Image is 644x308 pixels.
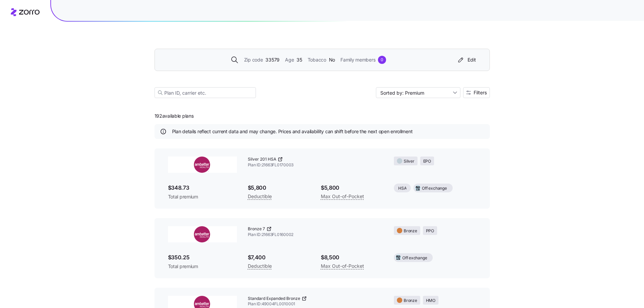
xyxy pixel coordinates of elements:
[457,56,476,63] div: Edit
[404,298,417,304] span: Bronze
[404,228,417,234] span: Bronze
[248,301,383,307] span: Plan ID: 49004FL0010001
[321,192,364,200] span: Max Out-of-Pocket
[168,263,237,270] span: Total premium
[474,90,487,95] span: Filters
[168,157,237,173] img: Ambetter
[248,262,272,270] span: Deductible
[296,56,302,64] span: 35
[248,232,383,238] span: Plan ID: 21663FL0160002
[308,56,326,64] span: Tobacco
[265,56,280,64] span: 33579
[248,192,272,200] span: Deductible
[463,87,490,98] button: Filters
[402,255,427,261] span: Off exchange
[168,184,237,192] span: $348.73
[329,56,335,64] span: No
[168,253,237,262] span: $350.25
[154,113,194,119] span: 192 available plans
[248,296,300,302] span: Standard Expanded Bronze
[398,185,406,192] span: HSA
[321,262,364,270] span: Max Out-of-Pocket
[172,128,413,135] span: Plan details reflect current data and may change. Prices and availability can shift before the ne...
[321,253,383,262] span: $8,500
[321,184,383,192] span: $5,800
[422,185,447,192] span: Off exchange
[378,56,386,64] div: 0
[248,253,310,262] span: $7,400
[423,158,431,165] span: EPO
[404,158,414,165] span: Silver
[244,56,263,64] span: Zip code
[248,184,310,192] span: $5,800
[454,54,479,65] button: Edit
[285,56,294,64] span: Age
[340,56,375,64] span: Family members
[248,157,276,162] span: Silver 201 HSA
[168,226,237,242] img: Ambetter
[248,162,383,168] span: Plan ID: 21663FL0170003
[376,87,460,98] input: Sort by
[154,87,256,98] input: Plan ID, carrier etc.
[248,226,265,232] span: Bronze 7
[426,298,435,304] span: HMO
[426,228,434,234] span: PPO
[168,193,237,200] span: Total premium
